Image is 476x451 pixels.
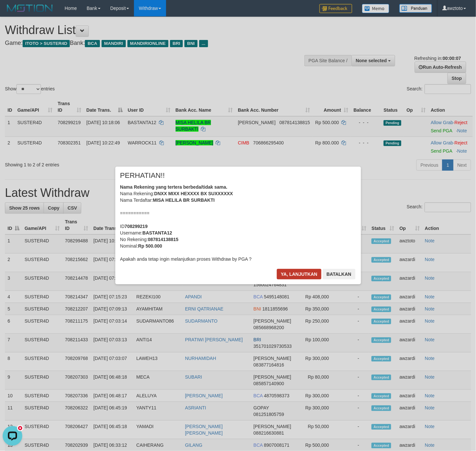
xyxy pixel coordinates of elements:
div: Nama Rekening: Nama Terdaftar: =========== ID Username: No Rekening: Nominal: Apakah anda tetap i... [120,184,356,262]
button: Ya, lanjutkan [277,269,321,279]
b: 087814138815 [148,237,178,242]
button: Open LiveChat chat widget [3,3,22,22]
b: MISA HELILA BR SURBAKTI [153,197,215,203]
button: Batalkan [323,269,355,279]
span: PERHATIAN!! [120,172,165,179]
div: new message indicator [17,2,23,8]
b: Rp 500.000 [138,243,162,249]
b: DNXX MIXX HEXXXX BX SUXXXXXX [154,191,233,196]
b: Nama Rekening yang tertera berbeda/tidak sama. [120,184,228,190]
b: BASTANTA12 [143,230,172,235]
b: 708299219 [125,224,148,229]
